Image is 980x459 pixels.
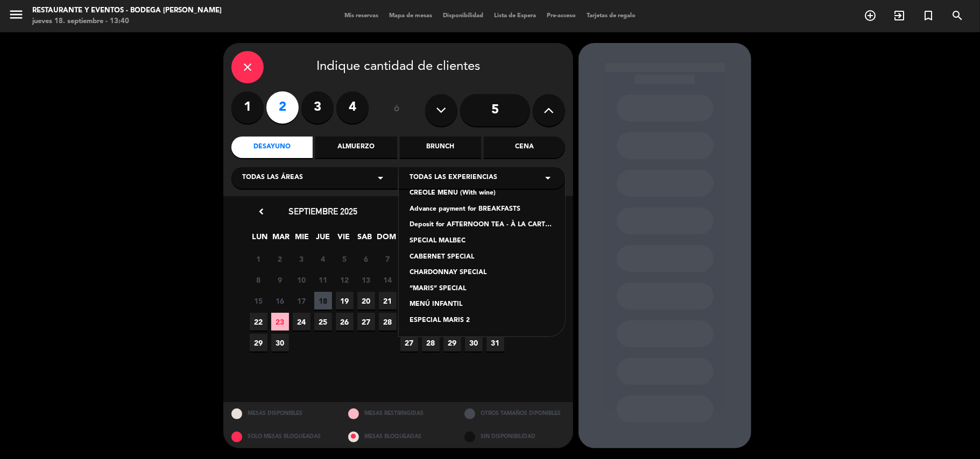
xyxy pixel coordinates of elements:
span: 24 [293,313,311,331]
div: MESAS DISPONIBLES [223,402,340,425]
span: 1 [250,250,267,268]
i: chevron_left [256,206,267,217]
div: “MARIS” SPECIAL [410,284,554,295]
label: 2 [266,91,299,124]
span: MIE [293,231,311,248]
span: 30 [465,334,483,352]
span: SAB [356,231,374,248]
span: 5 [336,250,354,268]
span: 30 [271,334,289,352]
div: CHARDONNAY SPECIAL [410,268,554,278]
div: jueves 18. septiembre - 13:40 [32,16,222,27]
div: ó [379,91,414,129]
span: 27 [400,334,418,352]
span: MAR [272,231,290,248]
span: DOM [377,231,395,248]
span: 11 [314,271,332,289]
span: 25 [314,313,332,331]
button: menu [8,6,24,26]
div: Deposit for AFTERNOON TEA - À LA CARTE MENU [410,220,554,231]
span: Todas las áreas [242,173,303,183]
span: Todas las experiencias [410,173,497,183]
span: 19 [336,292,354,310]
span: Mapa de mesas [384,13,438,19]
i: turned_in_not [922,9,935,22]
span: 31 [487,334,504,352]
span: 18 [314,292,332,310]
span: 9 [271,271,289,289]
span: 26 [336,313,354,331]
span: 27 [357,313,375,331]
i: arrow_drop_down [374,171,387,184]
span: 13 [357,271,375,289]
span: 3 [293,250,311,268]
span: 4 [314,250,332,268]
div: Indique cantidad de clientes [231,51,565,83]
i: exit_to_app [893,9,906,22]
span: 21 [379,292,397,310]
span: 29 [443,334,461,352]
label: 1 [231,91,264,124]
i: add_circle_outline [864,9,877,22]
span: 23 [271,313,289,331]
div: ESPECIAL MARIS 2 [410,315,554,326]
span: 16 [271,292,289,310]
span: Mis reservas [339,13,384,19]
div: MESAS BLOQUEADAS [340,425,457,448]
span: Tarjetas de regalo [581,13,641,19]
span: Lista de Espera [489,13,541,19]
div: Almuerzo [315,137,397,158]
div: MENÚ INFANTIL [410,299,554,310]
span: 8 [250,271,267,289]
span: 22 [250,313,267,331]
span: 15 [250,292,267,310]
i: search [951,9,964,22]
div: Brunch [400,137,481,158]
span: 14 [379,271,397,289]
span: 7 [379,250,397,268]
span: 10 [293,271,311,289]
span: 28 [379,313,397,331]
div: Advance payment for BREAKFASTS [410,204,554,215]
span: 2 [271,250,289,268]
span: 29 [250,334,267,352]
span: VIE [335,231,353,248]
div: SIN DISPONIBILIDAD [456,425,573,448]
i: menu [8,6,24,23]
div: OTROS TAMAÑOS DIPONIBLES [456,402,573,425]
div: MESAS RESTRINGIDAS [340,402,457,425]
label: 4 [336,91,369,124]
span: LUN [251,231,269,248]
div: Restaurante y Eventos - Bodega [PERSON_NAME] [32,5,222,16]
span: Disponibilidad [438,13,489,19]
div: Cena [484,137,565,158]
span: septiembre 2025 [288,206,357,217]
div: SPECIAL MALBEC [410,236,554,247]
span: JUE [314,231,332,248]
div: SOLO MESAS BLOQUEADAS [223,425,340,448]
span: 12 [336,271,354,289]
span: 17 [293,292,311,310]
i: close [241,61,254,74]
div: CREOLE MENU (With wine) [410,188,554,199]
span: Pre-acceso [541,13,581,19]
label: 3 [301,91,334,124]
span: 6 [357,250,375,268]
span: 28 [422,334,440,352]
span: 20 [357,292,375,310]
div: CABERNET SPECIAL [410,252,554,263]
i: arrow_drop_down [541,171,554,184]
div: Desayuno [231,137,313,158]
